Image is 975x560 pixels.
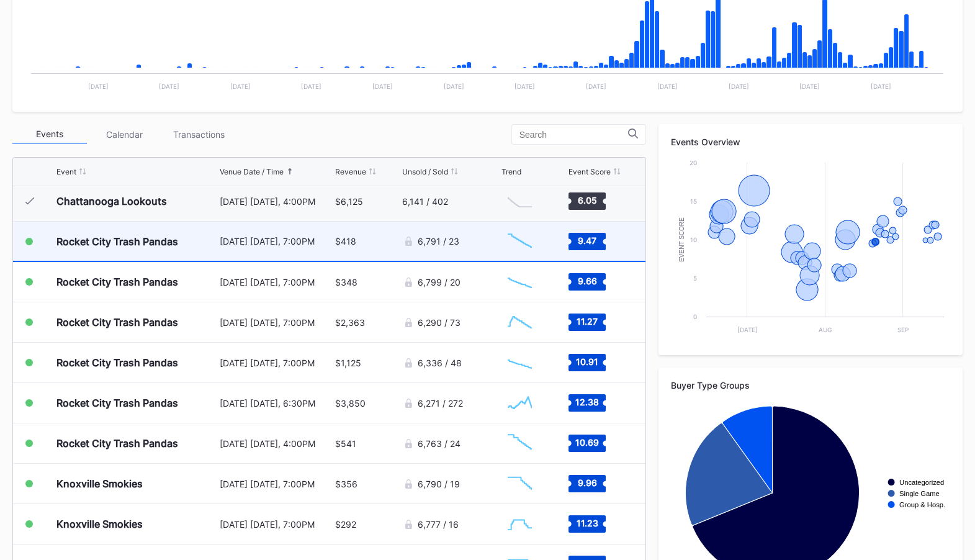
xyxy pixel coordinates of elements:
div: [DATE] [DATE], 7:00PM [220,236,332,246]
div: Calendar [87,125,161,144]
input: Search [519,130,628,140]
div: [DATE] [DATE], 4:00PM [220,438,332,449]
div: $418 [335,236,356,246]
svg: Chart title [501,307,538,338]
div: [DATE] [DATE], 7:00PM [220,358,332,368]
div: Event Score [568,167,611,176]
svg: Chart title [501,387,538,418]
div: Revenue [335,167,366,176]
text: Group & Hosp. [899,501,945,508]
text: 0 [693,313,697,320]
svg: Chart title [501,266,538,297]
div: 6,763 / 24 [418,438,461,449]
div: [DATE] [DATE], 7:00PM [220,277,332,287]
text: [DATE] [301,83,321,90]
svg: Chart title [501,428,538,459]
text: [DATE] [514,83,535,90]
div: 6,799 / 20 [418,277,461,287]
div: $1,125 [335,358,361,368]
text: 9.66 [578,276,597,286]
div: Event [56,167,76,176]
text: Single Game [899,490,940,497]
text: Aug [819,326,832,333]
text: 10.91 [576,356,598,367]
text: 9.96 [578,477,597,488]
div: 6,290 / 73 [418,317,461,328]
div: 6,271 / 272 [418,398,463,409]
div: Unsold / Sold [402,167,448,176]
div: Rocket City Trash Pandas [56,437,178,449]
text: [DATE] [737,326,757,333]
text: [DATE] [728,83,748,90]
div: [DATE] [DATE], 4:00PM [220,196,332,207]
div: 6,336 / 48 [418,358,462,368]
div: 6,791 / 23 [418,236,459,246]
div: Knoxville Smokies [56,518,143,530]
svg: Chart title [501,508,538,540]
div: $292 [335,519,356,530]
text: Event Score [678,217,685,262]
text: 10.69 [575,437,599,448]
div: Knoxville Smokies [56,477,143,490]
svg: Chart title [501,186,538,217]
div: Transactions [161,125,236,144]
div: $541 [335,438,356,449]
div: Events Overview [671,137,950,147]
text: [DATE] [159,83,179,90]
text: [DATE] [230,83,251,90]
div: Events [12,125,87,144]
text: [DATE] [657,83,678,90]
svg: Chart title [501,468,538,499]
div: Rocket City Trash Pandas [56,276,178,288]
text: 15 [690,197,697,205]
div: Rocket City Trash Pandas [56,356,178,369]
text: 11.23 [577,518,598,528]
text: [DATE] [586,83,606,90]
text: 5 [693,274,697,282]
div: $356 [335,479,357,489]
svg: Chart title [671,156,950,343]
text: [DATE] [88,83,109,90]
svg: Chart title [501,347,538,378]
text: [DATE] [444,83,464,90]
div: Buyer Type Groups [671,380,950,391]
text: 9.47 [578,235,596,245]
div: [DATE] [DATE], 6:30PM [220,398,332,409]
div: Venue Date / Time [220,167,284,176]
div: $2,363 [335,317,365,328]
div: $348 [335,277,357,287]
div: 6,141 / 402 [402,196,448,207]
text: 6.05 [578,195,597,205]
text: [DATE] [372,83,393,90]
div: 6,790 / 19 [418,479,460,489]
text: [DATE] [871,83,891,90]
div: $3,850 [335,398,366,409]
text: Uncategorized [899,479,944,486]
svg: Chart title [501,226,538,257]
text: [DATE] [799,83,820,90]
div: [DATE] [DATE], 7:00PM [220,479,332,489]
text: 11.27 [577,316,598,327]
div: $6,125 [335,196,363,207]
text: Sep [897,326,909,333]
div: Rocket City Trash Pandas [56,235,178,248]
div: Chattanooga Lookouts [56,195,167,207]
div: Rocket City Trash Pandas [56,316,178,328]
text: 10 [690,236,697,243]
div: [DATE] [DATE], 7:00PM [220,317,332,328]
div: Rocket City Trash Pandas [56,397,178,409]
div: 6,777 / 16 [418,519,459,530]
text: 20 [690,159,697,166]
div: [DATE] [DATE], 7:00PM [220,519,332,530]
text: 12.38 [575,397,599,407]
div: Trend [501,167,521,176]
